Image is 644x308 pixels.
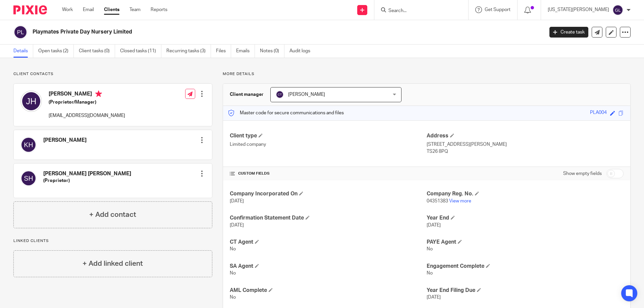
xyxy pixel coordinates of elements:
[230,132,427,139] h4: Client type
[166,45,211,58] a: Recurring tasks (3)
[13,238,212,244] p: Linked clients
[230,91,264,98] h3: Client manager
[20,90,42,112] img: svg%3E
[230,295,236,300] span: No
[230,263,427,270] h4: SA Agent
[288,92,325,97] span: [PERSON_NAME]
[260,45,284,58] a: Notes (0)
[427,239,624,246] h4: PAYE Agent
[230,287,427,294] h4: AML Complete
[230,199,244,203] span: [DATE]
[129,6,141,13] a: Team
[427,190,624,197] h4: Company Reg. No.
[427,223,441,228] span: [DATE]
[49,112,125,119] p: [EMAIL_ADDRESS][DOMAIN_NAME]
[590,109,607,117] div: PLA004
[427,247,433,251] span: No
[95,90,102,97] i: Primary
[230,271,236,275] span: No
[223,71,631,77] p: More details
[49,90,125,99] h4: [PERSON_NAME]
[427,148,624,155] p: TS26 8PQ
[83,6,94,13] a: Email
[120,45,161,58] a: Closed tasks (11)
[289,45,315,58] a: Audit logs
[228,110,344,116] p: Master code for secure communications and files
[216,45,231,58] a: Files
[427,295,441,300] span: [DATE]
[427,263,624,270] h4: Engagement Complete
[230,214,427,222] h4: Confirmation Statement Date
[20,137,37,153] img: svg%3E
[33,28,438,36] h2: Playmates Private Day Nursery Limited
[276,90,284,99] img: svg%3E
[13,25,28,39] img: svg%3E
[20,170,37,186] img: svg%3E
[236,45,255,58] a: Emails
[230,171,427,176] h4: CUSTOM FIELDS
[230,247,236,251] span: No
[62,6,73,13] a: Work
[449,199,471,203] a: View more
[612,5,623,15] img: svg%3E
[104,6,119,13] a: Clients
[38,45,74,58] a: Open tasks (2)
[427,287,624,294] h4: Year End Filing Due
[427,214,624,222] h4: Year End
[427,141,624,148] p: [STREET_ADDRESS][PERSON_NAME]
[230,239,427,246] h4: CT Agent
[230,190,427,197] h4: Company Incorporated On
[13,5,47,14] img: Pixie
[151,6,167,13] a: Reports
[427,199,448,203] span: 04351383
[89,209,136,220] h4: + Add contact
[388,8,448,14] input: Search
[548,6,609,13] p: [US_STATE][PERSON_NAME]
[79,45,115,58] a: Client tasks (0)
[485,7,511,12] span: Get Support
[427,132,624,139] h4: Address
[43,177,131,184] h5: (Proprietor)
[549,27,588,38] a: Create task
[230,223,244,228] span: [DATE]
[43,170,131,177] h4: [PERSON_NAME] [PERSON_NAME]
[230,141,427,148] p: Limited company
[43,137,87,144] h4: [PERSON_NAME]
[83,258,143,269] h4: + Add linked client
[427,271,433,275] span: No
[563,170,602,177] label: Show empty fields
[49,99,125,106] h5: (Proprietor/Manager)
[13,45,33,58] a: Details
[13,71,212,77] p: Client contacts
